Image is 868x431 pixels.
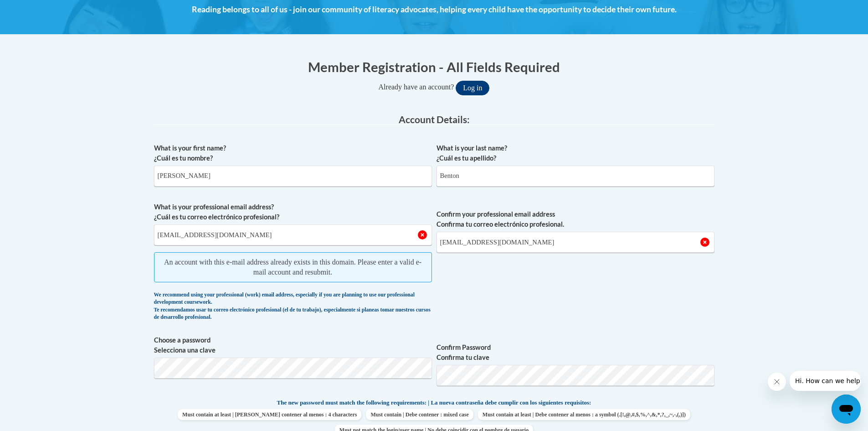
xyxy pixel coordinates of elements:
[399,114,470,125] span: Account Details:
[154,335,432,355] label: Choose a password Selecciona una clave
[437,232,714,253] input: Required
[154,143,432,163] label: What is your first name? ¿Cuál es tu nombre?
[437,143,714,163] label: What is your last name? ¿Cuál es tu apellido?
[154,224,432,245] input: Metadata input
[154,4,714,16] h4: Reading belongs to all of us - join our community of literacy advocates, helping every child have...
[178,409,361,420] span: Must contain at least | [PERSON_NAME] contener al menos : 4 characters
[832,395,861,424] iframe: Button to launch messaging window
[154,57,714,76] h1: Member Registration - All Fields Required
[5,6,74,14] span: Hi. How can we help?
[790,371,861,391] iframe: Message from company
[154,202,432,222] label: What is your professional email address? ¿Cuál es tu correo electrónico profesional?
[456,81,489,95] button: Log in
[154,291,432,322] div: We recommend using your professional (work) email address, especially if you are planning to use ...
[437,343,714,363] label: Confirm Password Confirma tu clave
[437,209,714,229] label: Confirm your professional email address Confirma tu correo electrónico profesional.
[154,166,432,187] input: Metadata input
[768,373,786,391] iframe: Close message
[379,83,454,91] span: Already have an account?
[277,399,591,407] span: The new password must match the following requirements: | La nueva contraseña debe cumplir con lo...
[478,409,690,420] span: Must contain at least | Debe contener al menos : a symbol (.[!,@,#,$,%,^,&,*,?,_,~,-,(,)])
[366,409,473,420] span: Must contain | Debe contener : mixed case
[154,252,432,282] span: An account with this e-mail address already exists in this domain. Please enter a valid e-mail ac...
[437,166,714,187] input: Metadata input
